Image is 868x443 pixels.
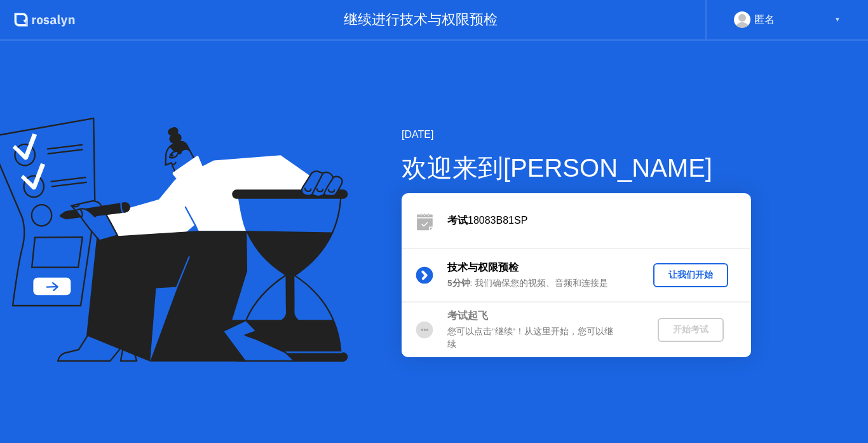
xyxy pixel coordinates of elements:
[447,325,630,351] div: 您可以点击”继续”！从这里开始，您可以继续
[447,310,488,321] b: 考试起飞
[658,318,724,342] button: 开始考试
[447,215,468,226] b: 考试
[447,213,751,228] div: 18083B81SP
[754,11,775,28] div: 匿名
[447,277,630,290] div: : 我们确保您的视频、音频和连接是
[447,262,519,273] b: 技术与权限预检
[663,324,719,336] div: 开始考试
[653,263,728,287] button: 让我们开始
[402,127,751,142] div: [DATE]
[834,11,841,28] div: ▼
[447,278,470,288] b: 5分钟
[402,149,751,187] div: 欢迎来到[PERSON_NAME]
[658,269,723,281] div: 让我们开始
